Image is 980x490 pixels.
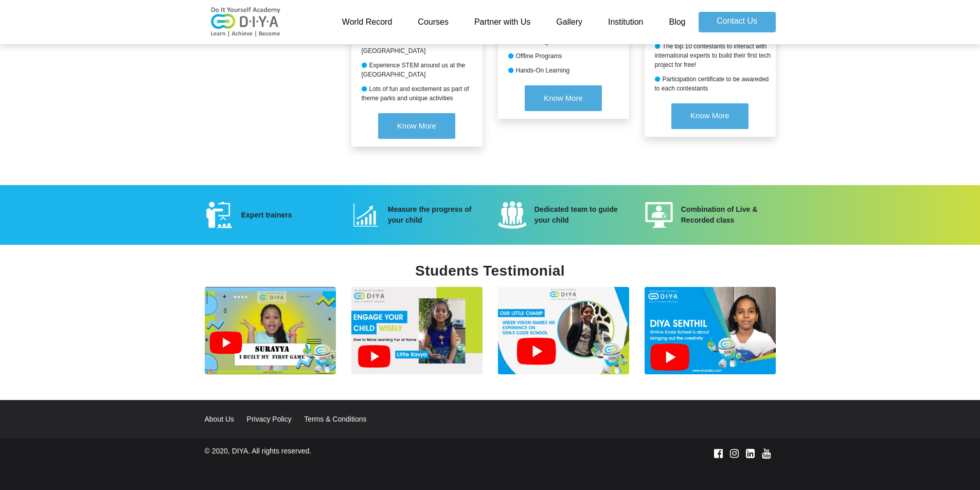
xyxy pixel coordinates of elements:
[525,85,602,111] button: Know More
[378,108,455,147] a: Know More
[498,51,629,61] div: Offline Programs
[197,446,588,461] div: © 2020, DIYA. All rights reserved.
[498,287,629,374] img: ishan.jpg
[690,111,729,120] span: Know More
[543,12,595,32] a: Gallery
[645,201,673,229] img: 4.svg
[378,113,455,139] button: Know More
[205,7,287,38] img: logo-v2.png
[197,260,783,282] div: Students Testimonial
[595,12,656,32] a: Institution
[405,12,461,32] a: Courses
[671,98,749,137] a: Know More
[351,37,483,56] div: International Certification from [GEOGRAPHIC_DATA]
[205,287,336,374] img: surya.jpg
[304,415,377,423] a: Terms & Conditions
[351,84,483,103] div: Lots of fun and excitement as part of theme parks and unique activities
[656,12,698,32] a: Blog
[699,12,776,32] a: Contact Us
[673,204,783,226] div: Combination of Live & Recorded class
[498,66,629,75] div: Hands-On Learning
[351,201,380,229] img: 2.svg
[351,287,483,374] img: kavya.jpg
[527,204,637,226] div: Dedicated team to guide your child
[397,121,436,130] span: Know More
[645,75,776,93] div: Participation certificate to be awareded to each contestants
[498,201,527,229] img: 3.svg
[205,201,234,229] img: 1.svg
[329,12,405,32] a: World Record
[461,12,543,32] a: Partner with Us
[645,287,776,374] img: senthil.jpg
[671,103,749,129] button: Know More
[525,80,602,119] a: Know More
[351,61,483,79] div: Experience STEM around us at the [GEOGRAPHIC_DATA]
[205,415,245,423] a: About Us
[544,94,583,102] span: Know More
[380,204,490,226] div: Measure the progress of your child
[247,415,302,423] a: Privacy Policy
[645,42,776,69] div: The top 10 contestants to interact with international experts to build their first tech project f...
[234,210,344,221] div: Expert trainers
